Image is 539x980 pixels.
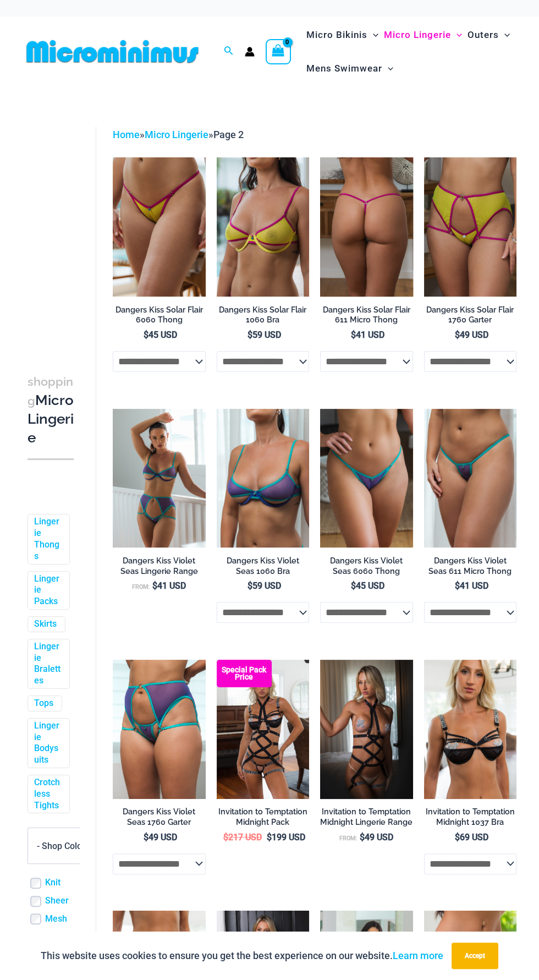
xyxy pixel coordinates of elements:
img: Dangers Kiss Violet Seas 6060 Thong 01 [320,409,413,548]
a: Invitation to Temptation Midnight 1037 Bra 6037 Thong 1954 Bodysuit 02 Invitation to Temptation M... [217,660,310,799]
a: Dangers Kiss Violet Seas 1060 Bra 611 Micro 1760 Garter 04Dangers Kiss Violet Seas 1060 Bra 611 M... [113,660,206,799]
img: MM SHOP LOGO FLAT [22,39,203,64]
img: Dangers Kiss Violet Seas 611 Micro 01 [424,409,517,548]
p: This website uses cookies to ensure you get the best experience on our website. [41,948,443,964]
span: $ [223,832,228,842]
h2: Invitation to Temptation Midnight Pack [217,807,310,827]
a: Invitation to Temptation Midnight 1037 Bra 01Invitation to Temptation Midnight 1037 Bra 02Invitat... [424,660,517,799]
bdi: 49 USD [144,832,177,842]
a: Account icon link [245,47,255,57]
span: $ [248,330,252,340]
a: Lingerie Thongs [34,516,61,562]
img: Dangers Kiss Solar Flair 1060 Bra 01 [217,157,310,297]
img: Invitation to Temptation Midnight 1037 Bra 01 [424,660,517,799]
bdi: 59 USD [248,581,281,591]
span: » » [113,129,244,140]
a: Dangers Kiss Solar Flair 6060 Thong 1760 Garter 03Dangers Kiss Solar Flair 6060 Thong 1760 Garter... [424,157,517,297]
bdi: 69 USD [455,832,488,842]
a: Mens SwimwearMenu ToggleMenu Toggle [304,52,396,85]
a: Dangers Kiss Solar Flair 611 Micro Thong [320,305,413,330]
a: Dangers Kiss Solar Flair 1060 Bra 01Dangers Kiss Solar Flair 1060 Bra 02Dangers Kiss Solar Flair ... [217,157,310,297]
a: Mesh [45,913,67,925]
h2: Dangers Kiss Solar Flair 1060 Bra [217,305,310,325]
a: Lingerie Bodysuits [34,720,61,766]
a: Lingerie Bralettes [34,641,61,687]
h3: Micro Lingerie [28,372,74,447]
span: $ [248,581,252,591]
span: - Shop Color [37,841,85,851]
span: Menu Toggle [367,21,378,49]
span: $ [351,581,356,591]
bdi: 41 USD [351,330,384,340]
h2: Dangers Kiss Solar Flair 6060 Thong [113,305,206,325]
span: $ [455,330,460,340]
bdi: 49 USD [455,330,488,340]
a: Dangers Kiss Solar Flair 1060 Bra [217,305,310,330]
a: Invitation to Temptation Midnight 1037 Bra [424,807,517,831]
a: Lingerie Packs [34,573,61,607]
h2: Dangers Kiss Solar Flair 611 Micro Thong [320,305,413,325]
a: Search icon link [224,45,234,58]
a: Dangers Kiss Solar Flair 6060 Thong [113,305,206,330]
img: Invitation to Temptation Midnight 1037 Bra 6037 Thong 1954 Bodysuit 02 [217,660,310,799]
a: Dangers Kiss Violet Seas 1060 Bra 6060 Thong 1760 Garter 02Dangers Kiss Violet Seas 1060 Bra 6060... [113,409,206,548]
h2: Dangers Kiss Violet Seas 611 Micro Thong [424,556,517,576]
span: $ [144,832,148,842]
h2: Dangers Kiss Solar Flair 1760 Garter [424,305,517,325]
bdi: 41 USD [152,581,186,591]
h2: Invitation to Temptation Midnight Lingerie Range [320,807,413,827]
img: Dangers Kiss Solar Flair 6060 Thong 01 [113,157,206,297]
a: Dangers Kiss Solar Flair 611 Micro 01Dangers Kiss Solar Flair 611 Micro 02Dangers Kiss Solar Flai... [320,157,413,297]
a: Knit [45,877,61,889]
span: $ [267,832,272,842]
a: Dangers Kiss Violet Seas 6060 Thong 01Dangers Kiss Violet Seas 6060 Thong 02Dangers Kiss Violet S... [320,409,413,548]
nav: Site Navigation [302,17,517,87]
a: Invitation to Temptation Midnight Lingerie Range [320,807,413,831]
a: Dangers Kiss Violet Seas 1760 Garter [113,807,206,831]
img: Invitation to Temptation Midnight 1954 Bodysuit 11 [320,660,413,799]
span: Mens Swimwear [306,54,382,83]
span: $ [455,581,460,591]
span: From: [132,583,150,590]
a: Dangers Kiss Violet Seas 1060 Bra [217,556,310,581]
a: Invitation to Temptation Midnight Pack [217,807,310,831]
a: Dangers Kiss Violet Seas 611 Micro 01Dangers Kiss Violet Seas 1060 Bra 611 Micro 05Dangers Kiss V... [424,409,517,548]
a: Dangers Kiss Violet Seas 1060 Bra 01Dangers Kiss Violet Seas 1060 Bra 611 Micro 04Dangers Kiss Vi... [217,409,310,548]
h2: Dangers Kiss Violet Seas 1060 Bra [217,556,310,576]
a: Dangers Kiss Violet Seas 6060 Thong [320,556,413,581]
span: $ [152,581,157,591]
span: Page 2 [213,129,244,140]
img: Dangers Kiss Violet Seas 1060 Bra 6060 Thong 1760 Garter 02 [113,409,206,548]
a: Sheer [45,895,69,907]
a: Micro LingerieMenu ToggleMenu Toggle [381,18,465,52]
span: - Shop Color [28,828,105,864]
span: Micro Bikinis [306,21,367,49]
h2: Dangers Kiss Violet Seas Lingerie Range [113,556,206,576]
a: View Shopping Cart, empty [266,39,291,64]
bdi: 45 USD [351,581,384,591]
bdi: 45 USD [144,330,177,340]
h2: Dangers Kiss Violet Seas 6060 Thong [320,556,413,576]
span: From: [339,835,357,842]
span: Outers [468,21,499,49]
span: Menu Toggle [382,54,393,83]
span: $ [144,330,148,340]
span: $ [360,832,365,842]
span: shopping [28,375,73,408]
span: - Shop Color [28,828,104,863]
span: $ [455,832,460,842]
a: Micro Lingerie [145,129,208,140]
button: Accept [452,943,498,969]
span: Menu Toggle [451,21,462,49]
a: Skirts [34,618,57,630]
span: $ [351,330,356,340]
b: Special Pack Price [217,666,272,681]
a: Crotchless Tights [34,777,61,811]
a: OutersMenu ToggleMenu Toggle [465,18,513,52]
a: Micro BikinisMenu ToggleMenu Toggle [304,18,381,52]
bdi: 49 USD [360,832,393,842]
a: Dangers Kiss Solar Flair 6060 Thong 01Dangers Kiss Solar Flair 6060 Thong 02Dangers Kiss Solar Fl... [113,157,206,297]
span: Micro Lingerie [384,21,451,49]
a: Invitation to Temptation Midnight 1954 Bodysuit 11Invitation to Temptation Midnight 1954 Bodysuit... [320,660,413,799]
bdi: 41 USD [455,581,488,591]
